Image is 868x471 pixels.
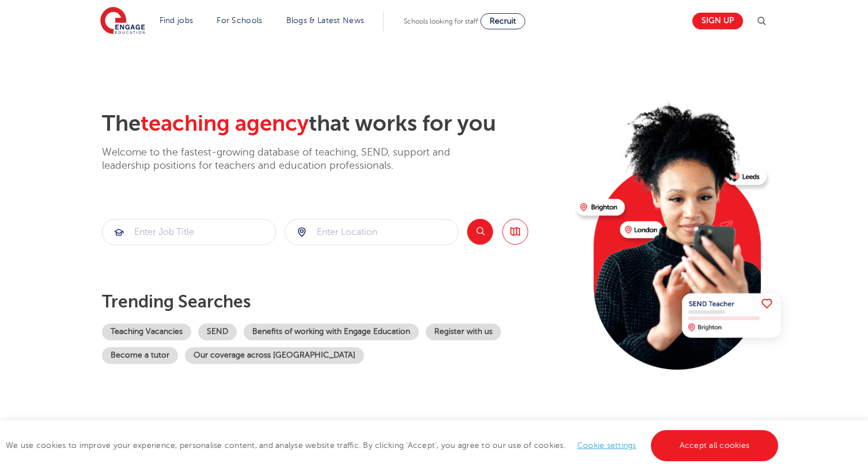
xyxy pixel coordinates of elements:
a: Find jobs [160,16,194,25]
a: SEND [198,324,237,340]
input: Submit [285,219,458,245]
button: Search [467,219,493,245]
a: Accept all cookies [651,430,779,461]
a: For Schools [217,16,262,25]
p: Welcome to the fastest-growing database of teaching, SEND, support and leadership positions for t... [102,146,482,173]
a: Blogs & Latest News [286,16,365,25]
a: Recruit [480,13,525,29]
a: Register with us [426,324,501,340]
p: Trending searches [102,291,567,312]
div: Submit [285,219,458,245]
span: We use cookies to improve your experience, personalise content, and analyse website traffic. By c... [6,441,781,450]
img: Engage Education [100,7,145,36]
a: Cookie settings [577,441,636,450]
a: Benefits of working with Engage Education [244,324,419,340]
span: Recruit [490,17,516,25]
a: Teaching Vacancies [102,324,191,340]
input: Submit [103,219,275,245]
span: Schools looking for staff [404,17,478,25]
h2: The that works for you [102,111,567,137]
a: Sign up [692,13,743,29]
div: Submit [102,219,276,245]
span: teaching agency [141,111,309,136]
a: Become a tutor [102,347,178,364]
a: Our coverage across [GEOGRAPHIC_DATA] [185,347,364,364]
